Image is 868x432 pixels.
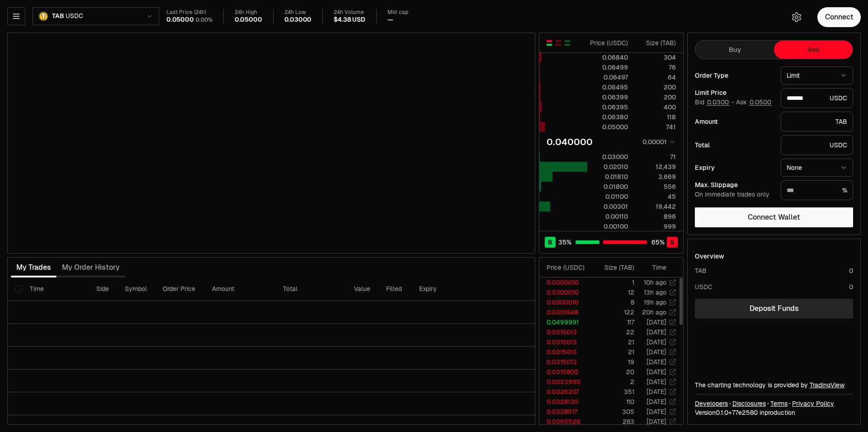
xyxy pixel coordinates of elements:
[539,347,592,357] td: 0.0315013
[235,9,262,16] div: 24h High
[23,277,89,301] th: Time
[636,222,676,231] div: 999
[588,103,628,112] div: 0.06395
[588,63,628,72] div: 0.06499
[636,53,676,62] div: 304
[695,399,728,408] a: Developers
[644,298,666,306] time: 19h ago
[592,317,635,327] td: 117
[588,93,628,102] div: 0.06399
[646,348,666,356] time: [DATE]
[588,122,628,131] div: 0.05000
[695,99,734,107] span: Bid -
[849,282,853,291] div: 0
[646,318,666,326] time: [DATE]
[695,118,774,125] div: Amount
[636,122,676,131] div: 741
[592,417,635,427] td: 283
[774,41,853,59] button: Sell
[695,182,774,188] div: Max. Slippage
[588,182,628,191] div: 0.01800
[284,9,312,16] div: 24h Low
[539,387,592,397] td: 0.0326207
[539,317,592,327] td: 0.0499991
[588,83,628,92] div: 0.06495
[646,398,666,406] time: [DATE]
[642,308,666,316] time: 20h ago
[15,286,22,293] button: Select all
[695,380,853,390] div: The charting technology is provided by
[539,307,592,317] td: 0.0301948
[646,328,666,336] time: [DATE]
[547,136,593,148] div: 0.040000
[592,347,635,357] td: 21
[66,12,83,20] span: USDC
[770,399,788,408] a: Terms
[539,367,592,377] td: 0.0315800
[539,407,592,417] td: 0.0328517
[588,73,628,82] div: 0.06497
[651,238,665,247] span: 65 %
[781,159,853,177] button: None
[636,73,676,82] div: 64
[592,377,635,387] td: 2
[387,16,393,24] div: —
[636,63,676,72] div: 76
[592,307,635,317] td: 122
[52,12,64,20] span: TAB
[817,7,861,27] button: Connect
[810,381,844,389] a: TradingView
[588,53,628,62] div: 0.06840
[592,367,635,377] td: 20
[412,277,476,301] th: Expiry
[599,263,634,272] div: Size ( TAB )
[695,282,712,291] div: USDC
[334,16,365,24] div: $4.38 USD
[636,202,676,211] div: 19,442
[592,297,635,307] td: 8
[646,418,666,426] time: [DATE]
[8,33,535,253] iframe: Financial Chart
[588,202,628,211] div: 0.00301
[156,277,205,301] th: Order Price
[644,288,666,296] time: 13h ago
[558,238,571,247] span: 35 %
[646,358,666,366] time: [DATE]
[695,89,774,96] div: Limit Price
[636,192,676,201] div: 45
[781,180,853,200] div: %
[276,277,347,301] th: Total
[592,397,635,407] td: 110
[539,297,592,307] td: 0.0300010
[695,72,774,79] div: Order Type
[636,113,676,122] div: 118
[89,277,118,301] th: Side
[347,277,379,301] th: Value
[592,337,635,347] td: 21
[636,172,676,181] div: 3,669
[732,399,766,408] a: Disclosures
[636,152,676,161] div: 71
[781,88,853,108] div: USDC
[588,192,628,201] div: 0.01100
[695,299,853,319] a: Deposit Funds
[695,142,774,148] div: Total
[706,99,730,106] button: 0.0300
[849,266,853,275] div: 0
[539,337,592,347] td: 0.0315013
[646,388,666,396] time: [DATE]
[592,407,635,417] td: 305
[588,38,628,47] div: Price ( USDC )
[646,368,666,376] time: [DATE]
[57,258,125,277] button: My Order History
[695,408,853,417] div: Version 0.1.0 + in production
[670,238,675,247] span: S
[539,287,592,297] td: 0.0300010
[642,263,666,272] div: Time
[387,9,408,16] div: Mkt cap
[646,338,666,346] time: [DATE]
[636,93,676,102] div: 200
[732,409,758,417] span: 77e258096fa4e3c53258ee72bdc0e6f4f97b07b5
[588,162,628,171] div: 0.02010
[284,16,312,24] div: 0.03000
